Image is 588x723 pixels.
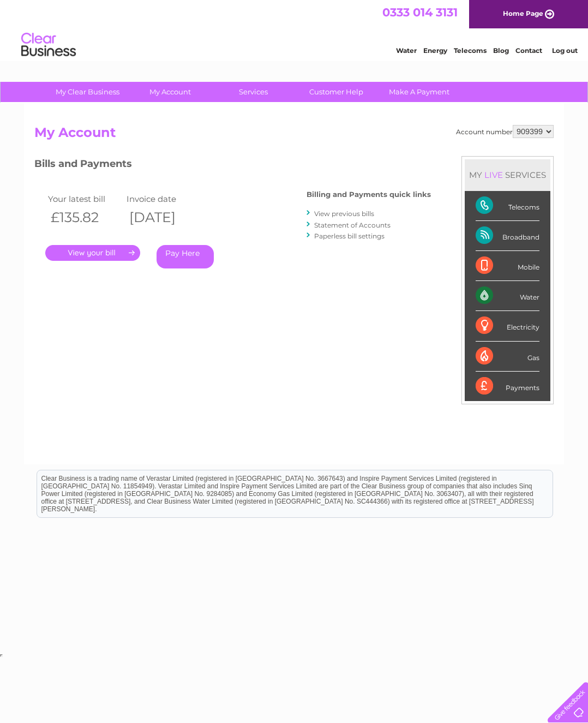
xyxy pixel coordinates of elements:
[314,210,374,218] a: View previous bills
[37,6,553,53] div: Clear Business is a trading name of Verastar Limited (registered in [GEOGRAPHIC_DATA] No. 3667643...
[476,281,539,311] div: Water
[124,192,202,206] td: Invoice date
[291,82,381,102] a: Customer Help
[21,28,76,62] img: logo.png
[45,245,140,261] a: .
[374,82,464,102] a: Make A Payment
[34,125,554,146] h2: My Account
[476,342,539,372] div: Gas
[515,46,542,55] a: Contact
[45,206,124,229] th: £135.82
[43,82,133,102] a: My Clear Business
[396,46,417,55] a: Water
[465,159,550,190] div: MY SERVICES
[493,46,509,55] a: Blog
[482,170,505,180] div: LIVE
[314,221,391,229] a: Statement of Accounts
[456,125,554,138] div: Account number
[382,5,458,19] a: 0333 014 3131
[307,190,431,199] h4: Billing and Payments quick links
[476,311,539,341] div: Electricity
[476,372,539,401] div: Payments
[124,206,202,229] th: [DATE]
[157,245,214,268] a: Pay Here
[423,46,447,55] a: Energy
[208,82,298,102] a: Services
[125,82,215,102] a: My Account
[476,191,539,221] div: Telecoms
[476,251,539,281] div: Mobile
[314,232,385,240] a: Paperless bill settings
[552,46,578,55] a: Log out
[34,156,431,175] h3: Bills and Payments
[45,192,124,206] td: Your latest bill
[454,46,487,55] a: Telecoms
[476,221,539,251] div: Broadband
